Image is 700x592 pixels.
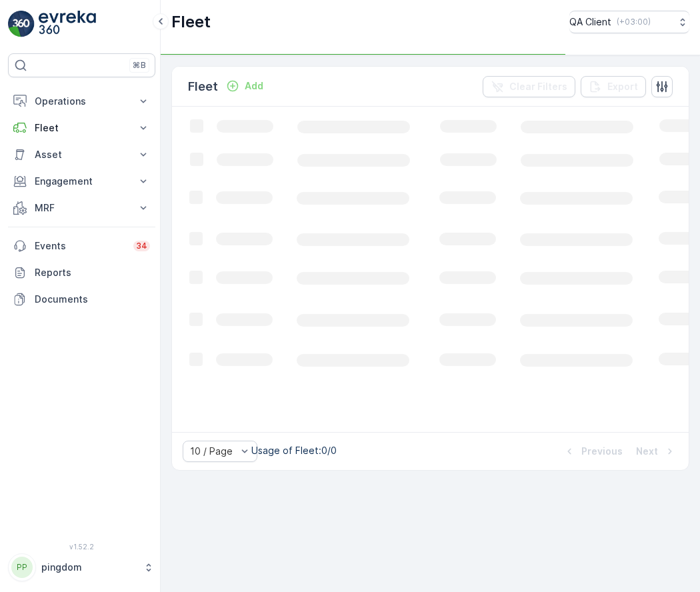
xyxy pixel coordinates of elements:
[8,168,155,195] button: Engagement
[35,121,129,135] p: Fleet
[569,15,611,29] p: QA Client
[35,201,129,215] p: MRF
[635,443,678,459] button: Next
[607,80,638,93] p: Export
[35,148,129,161] p: Asset
[133,60,146,71] p: ⌘B
[35,266,150,279] p: Reports
[581,76,646,97] button: Export
[8,115,155,141] button: Fleet
[561,443,624,459] button: Previous
[35,293,150,306] p: Documents
[41,561,137,574] p: pingdom
[483,76,575,97] button: Clear Filters
[636,445,658,458] p: Next
[509,80,567,93] p: Clear Filters
[35,175,129,188] p: Engagement
[569,11,689,33] button: QA Client(+03:00)
[8,233,155,259] a: Events34
[221,78,269,94] button: Add
[245,79,263,93] p: Add
[8,195,155,221] button: MRF
[35,95,129,108] p: Operations
[8,141,155,168] button: Asset
[35,239,125,253] p: Events
[8,259,155,286] a: Reports
[251,444,337,457] p: Usage of Fleet : 0/0
[617,17,651,27] p: ( +03:00 )
[581,445,623,458] p: Previous
[39,11,96,37] img: logo_light-DOdMpM7g.png
[8,11,35,37] img: logo
[11,557,33,578] div: PP
[8,553,155,581] button: PPpingdom
[8,88,155,115] button: Operations
[171,11,211,33] p: Fleet
[188,77,218,96] p: Fleet
[8,286,155,313] a: Documents
[136,241,147,251] p: 34
[8,543,155,551] span: v 1.52.2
